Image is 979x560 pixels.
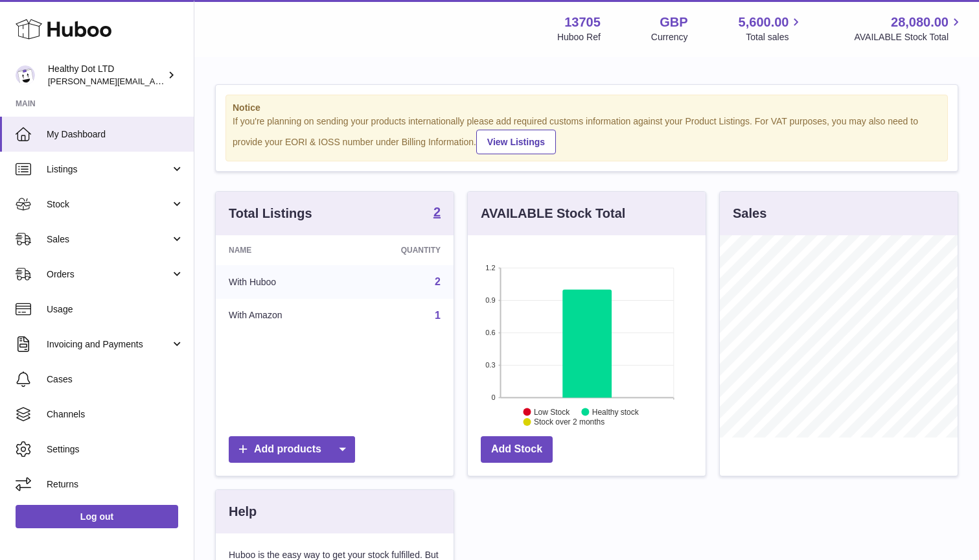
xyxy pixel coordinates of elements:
[16,65,35,85] img: Dorothy@healthydot.com
[854,31,963,43] span: AVAILABLE Stock Total
[216,299,346,332] td: With Amazon
[47,408,184,421] span: Channels
[564,14,601,31] strong: 13705
[435,310,441,321] a: 1
[891,14,949,31] span: 28,080.00
[47,303,184,316] span: Usage
[435,276,441,287] a: 2
[229,503,257,520] h3: Help
[485,264,495,272] text: 1.2
[48,63,165,87] div: Healthy Dot LTD
[485,361,495,369] text: 0.3
[534,407,570,416] text: Low Stock
[47,268,170,281] span: Orders
[491,393,495,401] text: 0
[481,436,553,463] a: Add Stock
[233,115,941,154] div: If you're planning on sending your products internationally please add required customs informati...
[854,14,963,43] a: 28,080.00 AVAILABLE Stock Total
[651,31,688,43] div: Currency
[733,205,766,222] h3: Sales
[233,102,941,114] strong: Notice
[592,407,639,416] text: Healthy stock
[346,235,454,265] th: Quantity
[216,265,346,299] td: With Huboo
[48,76,260,86] span: [PERSON_NAME][EMAIL_ADDRESS][DOMAIN_NAME]
[47,163,170,176] span: Listings
[485,329,495,336] text: 0.6
[47,373,184,386] span: Cases
[16,505,178,528] a: Log out
[433,205,441,221] a: 2
[534,417,605,426] text: Stock over 2 months
[557,31,601,43] div: Huboo Ref
[47,233,170,246] span: Sales
[660,14,687,31] strong: GBP
[47,443,184,456] span: Settings
[216,235,346,265] th: Name
[739,14,804,43] a: 5,600.00 Total sales
[47,478,184,491] span: Returns
[739,14,789,31] span: 5,600.00
[481,205,625,222] h3: AVAILABLE Stock Total
[746,31,803,43] span: Total sales
[433,205,441,218] strong: 2
[229,205,312,222] h3: Total Listings
[47,198,170,211] span: Stock
[47,128,184,141] span: My Dashboard
[229,436,355,463] a: Add products
[485,296,495,304] text: 0.9
[476,130,556,154] a: View Listings
[47,338,170,351] span: Invoicing and Payments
